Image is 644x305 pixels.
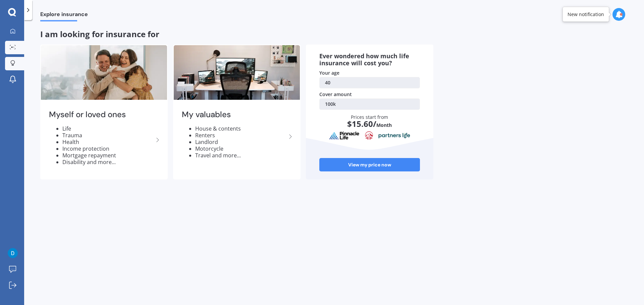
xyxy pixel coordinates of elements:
[62,145,154,152] li: Income protection
[329,131,360,140] img: pinnacle
[365,131,373,140] img: aia
[195,139,286,145] li: Landlord
[182,109,286,120] h2: My valuables
[568,11,604,18] div: New notification
[195,145,286,152] li: Motorcycle
[8,248,18,258] img: ACg8ocI1cuCdydQigkFXQSRXqF6-pH_L2GzCizaXN8lGpLpJRkH5jw=s96-c
[62,132,154,139] li: Trauma
[319,91,420,98] div: Cover amount
[378,133,411,139] img: partnersLife
[195,152,286,159] li: Travel and more...
[62,139,154,145] li: Health
[347,118,376,129] span: $ 15.60 /
[62,159,154,165] li: Disability and more...
[319,53,420,67] div: Ever wondered how much life insurance will cost you?
[319,70,420,76] div: Your age
[41,45,167,100] img: Myself or loved ones
[376,122,392,128] span: Month
[62,152,154,159] li: Mortgage repayment
[195,125,286,132] li: House & contents
[195,132,286,139] li: Renters
[49,109,154,120] h2: Myself or loved ones
[62,125,154,132] li: Life
[40,28,159,40] span: I am looking for insurance for
[174,45,300,100] img: My valuables
[319,77,420,88] a: 40
[326,114,413,135] div: Prices start from
[40,11,88,20] span: Explore insurance
[319,158,420,171] a: View my price now
[319,98,420,110] a: 100k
